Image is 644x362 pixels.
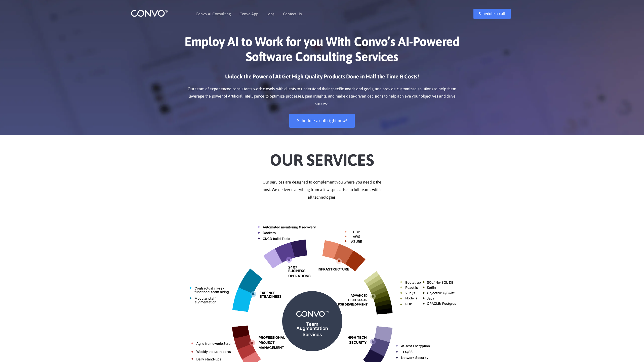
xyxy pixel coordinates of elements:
[289,114,355,128] a: Schedule a call right now!
[182,73,462,84] h3: Unlock the Power of AI: Get High-Quality Products Done in Half the Time & Costs!
[267,12,274,16] a: Jobs
[182,143,462,171] h2: Our Services
[473,9,511,19] a: Schedule a call
[182,34,462,68] h1: Employ AI to Work for you With Convo’s AI-Powered Software Consulting Services
[196,12,231,16] a: Convo AI Consulting
[239,12,258,16] a: Convo App
[182,85,462,108] p: Our team of experienced consultants work closely with clients to understand their specific needs ...
[182,178,462,201] p: Our services are designed to complement you where you need it the most. We deliver everything fro...
[131,9,168,17] img: logo_1.png
[283,12,302,16] a: Contact Us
